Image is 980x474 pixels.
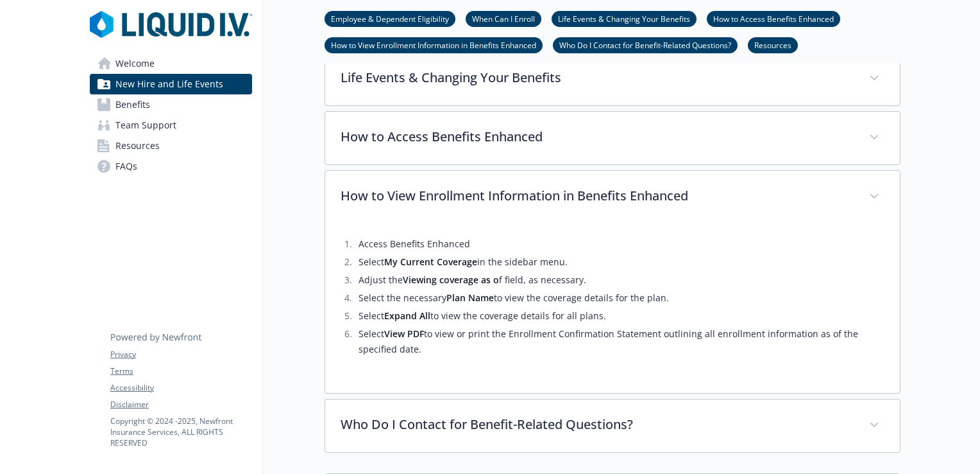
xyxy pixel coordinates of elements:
li: Adjust the f field, as necessary. [355,272,884,288]
a: Resources [748,39,798,51]
a: How to Access Benefits Enhanced [707,12,840,24]
li: Select to view the coverage details for all plans. [355,308,884,324]
a: Resources [90,136,252,156]
li: Access Benefits Enhanced [355,236,884,252]
a: FAQs [90,156,252,177]
div: How to Access Benefits Enhanced [325,112,900,164]
a: Privacy [110,349,251,360]
span: Team Support [115,115,176,136]
a: Life Events & Changing Your Benefits [552,12,697,24]
a: Who Do I Contact for Benefit-Related Questions? [553,39,738,51]
a: Benefits [90,94,252,115]
span: Welcome [115,53,155,74]
p: How to View Enrollment Information in Benefits Enhanced [341,186,854,206]
p: Who Do I Contact for Benefit-Related Questions? [341,415,854,434]
span: Benefits [115,94,150,115]
a: Terms [110,365,251,377]
a: Disclaimer [110,399,251,410]
p: How to Access Benefits Enhanced [341,127,854,146]
p: Life Events & Changing Your Benefits [341,68,854,87]
div: How to View Enrollment Information in Benefits Enhanced [325,171,900,224]
strong: View PDF [384,328,424,340]
span: New Hire and Life Events [115,74,223,94]
li: Select to view or print the Enrollment Confirmation Statement outlining all enrollment informatio... [355,326,884,357]
a: New Hire and Life Events [90,74,252,94]
a: Accessibility [110,382,251,394]
span: Resources [115,136,160,156]
a: Employee & Dependent Eligibility [325,12,455,24]
li: Select the necessary to view the coverage details for the plan. [355,290,884,306]
div: How to View Enrollment Information in Benefits Enhanced [325,224,900,393]
div: Life Events & Changing Your Benefits [325,53,900,105]
li: Select in the sidebar menu. [355,254,884,270]
p: Copyright © 2024 - 2025 , Newfront Insurance Services, ALL RIGHTS RESERVED [110,416,251,448]
strong: Plan Name [446,292,494,304]
strong: My Current Coverage [384,256,477,268]
a: Welcome [90,53,252,74]
span: FAQs [115,156,137,177]
a: When Can I Enroll [466,12,541,24]
strong: Expand All [384,310,430,322]
a: Team Support [90,115,252,136]
strong: Viewing coverage as o [403,274,499,286]
a: How to View Enrollment Information in Benefits Enhanced [325,39,543,51]
div: Who Do I Contact for Benefit-Related Questions? [325,399,900,452]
